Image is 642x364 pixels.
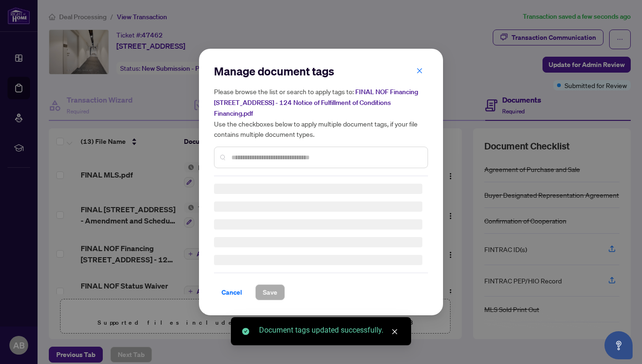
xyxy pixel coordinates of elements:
[604,331,633,359] button: Open asap
[214,284,250,300] button: Cancel
[416,67,423,74] span: close
[242,328,249,335] span: check-circle
[259,325,400,336] div: Document tags updated successfully.
[390,327,400,337] a: Close
[255,284,285,300] button: Save
[214,88,418,118] span: FINAL NOF Financing [STREET_ADDRESS] - 124 Notice of Fulfillment of Conditions Financing.pdf
[214,86,428,139] h5: Please browse the list or search to apply tags to: Use the checkboxes below to apply multiple doc...
[222,285,242,300] span: Cancel
[391,328,398,335] span: close
[214,64,428,79] h2: Manage document tags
